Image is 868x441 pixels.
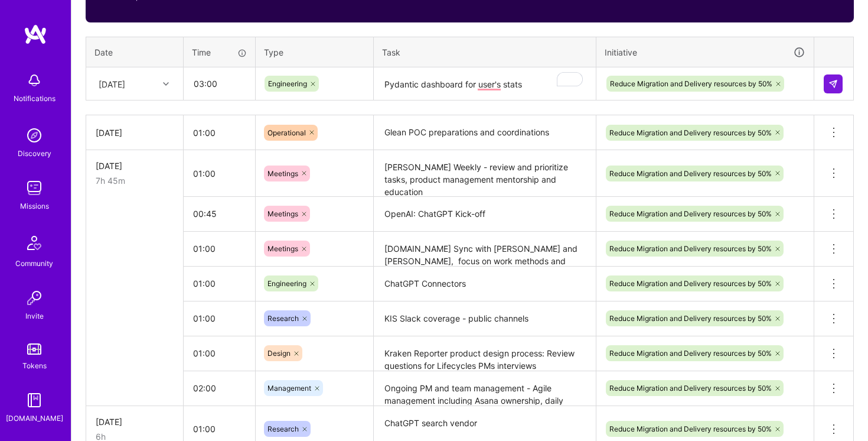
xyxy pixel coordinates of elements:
[96,127,174,139] div: [DATE]
[256,37,374,67] th: Type
[14,92,56,105] div: Notifications
[374,37,596,67] th: Task
[18,147,51,160] div: Discovery
[609,169,772,178] span: Reduce Migration and Delivery resources by 50%
[268,79,307,88] span: Engineering
[15,257,53,270] div: Community
[22,286,46,310] img: Invite
[267,279,306,288] span: Engineering
[609,349,772,358] span: Reduce Migration and Delivery resources by 50%
[20,200,49,212] div: Missions
[184,268,255,299] input: HH:MM
[609,209,772,218] span: Reduce Migration and Delivery resources by 50%
[184,338,255,369] input: HH:MM
[267,128,306,137] span: Operational
[609,314,772,323] span: Reduce Migration and Delivery resources by 50%
[184,303,255,334] input: HH:MM
[609,384,772,393] span: Reduce Migration and Delivery resources by 50%
[184,68,254,99] input: HH:MM
[375,198,595,231] textarea: OpenAI: ChatGPT Kick-off
[375,268,595,300] textarea: ChatGPT Connectors
[22,359,47,372] div: Tokens
[828,79,838,89] img: Submit
[375,372,595,405] textarea: Ongoing PM and team management - Agile management including Asana ownership, daily evals, ongoing...
[609,244,772,253] span: Reduce Migration and Delivery resources by 50%
[184,198,255,229] input: HH:MM
[184,158,255,189] input: HH:MM
[96,160,174,172] div: [DATE]
[184,233,255,264] input: HH:MM
[24,24,47,45] img: logo
[184,372,255,404] input: HH:MM
[375,233,595,265] textarea: [DOMAIN_NAME] Sync with [PERSON_NAME] and [PERSON_NAME], focus on work methods and aligning on me...
[610,79,772,88] span: Reduce Migration and Delivery resources by 50%
[375,69,595,100] textarea: To enrich screen reader interactions, please activate Accessibility in Grammarly extension settings
[86,37,184,67] th: Date
[609,128,772,137] span: Reduce Migration and Delivery resources by 50%
[375,303,595,335] textarea: KIS Slack coverage - public channels
[267,314,299,323] span: Research
[375,338,595,370] textarea: Kraken Reporter product design process: Review questions for Lifecycles PMs interviews
[22,388,46,412] img: guide book
[25,310,44,322] div: Invite
[22,176,46,200] img: teamwork
[267,349,291,358] span: Design
[96,174,174,187] div: 7h 45m
[184,117,255,148] input: HH:MM
[267,384,311,393] span: Management
[267,424,299,433] span: Research
[27,343,41,355] img: tokens
[96,416,174,428] div: [DATE]
[22,69,46,92] img: bell
[192,46,247,59] div: Time
[6,412,63,424] div: [DOMAIN_NAME]
[267,209,298,218] span: Meetings
[605,46,805,59] div: Initiative
[99,77,125,90] div: [DATE]
[20,229,48,257] img: Community
[375,151,595,196] textarea: [PERSON_NAME] Weekly - review and prioritize tasks, product management mentorship and education
[609,424,772,433] span: Reduce Migration and Delivery resources by 50%
[267,244,298,253] span: Meetings
[375,116,595,149] textarea: Glean POC preparations and coordinations
[22,124,46,147] img: discovery
[267,169,298,178] span: Meetings
[824,74,844,93] div: null
[609,279,772,288] span: Reduce Migration and Delivery resources by 50%
[163,81,169,87] i: icon Chevron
